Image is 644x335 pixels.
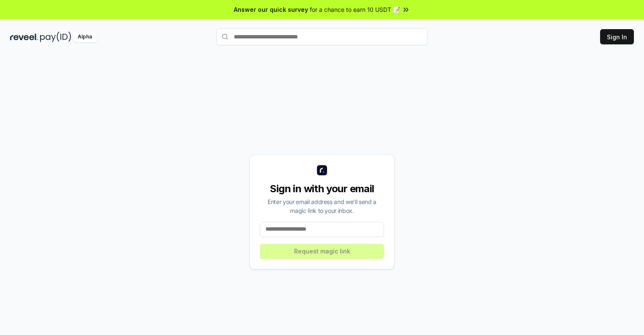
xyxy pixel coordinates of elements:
[234,5,308,14] span: Answer our quick survey
[260,182,384,196] div: Sign in with your email
[73,32,97,42] div: Alpha
[600,29,634,44] button: Sign In
[310,5,400,14] span: for a chance to earn 10 USDT 📝
[40,32,71,42] img: pay_id
[10,32,38,42] img: reveel_dark
[317,165,327,175] img: logo_small
[260,197,384,215] div: Enter your email address and we’ll send a magic link to your inbox.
